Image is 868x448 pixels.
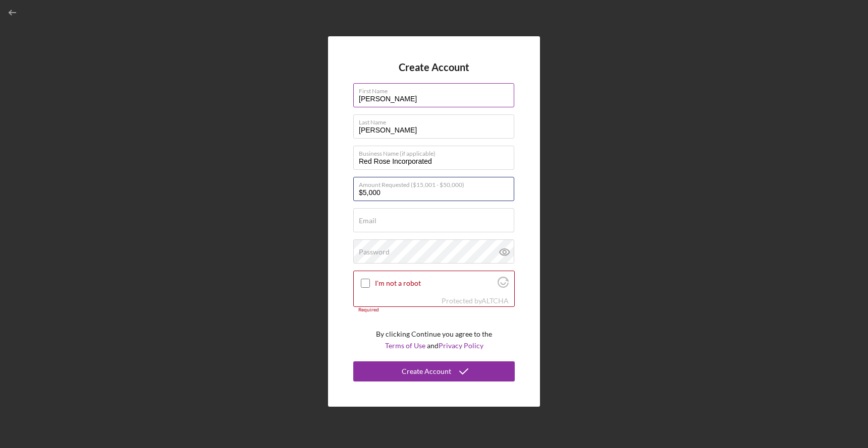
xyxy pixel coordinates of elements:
label: Password [359,248,390,256]
label: First Name [359,84,514,95]
a: Visit Altcha.org [481,296,509,305]
div: Create Account [402,361,451,381]
button: Create Account [353,361,515,381]
div: Required [353,307,515,313]
label: I'm not a robot [375,279,495,287]
div: Protected by [442,297,509,305]
a: Privacy Policy [439,341,483,350]
label: Email [359,217,376,225]
h4: Create Account [399,61,469,73]
label: Business Name (if applicable) [359,146,514,157]
a: Visit Altcha.org [498,281,509,289]
label: Amount Requested ($15,001 - $50,000) [359,177,514,188]
p: By clicking Continue you agree to the and [376,329,492,351]
label: Last Name [359,115,514,126]
a: Terms of Use [385,341,425,350]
